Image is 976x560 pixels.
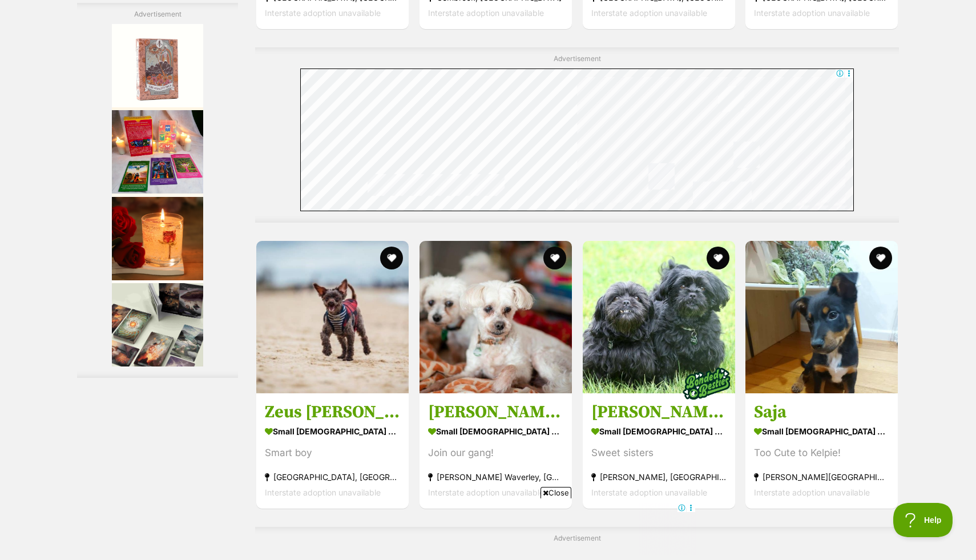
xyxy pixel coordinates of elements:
div: Join our gang! [428,445,563,461]
button: favourite [380,247,403,269]
button: favourite [869,247,892,269]
a: Saja small [DEMOGRAPHIC_DATA] Dog Too Cute to Kelpie! [PERSON_NAME][GEOGRAPHIC_DATA] Interstate a... [745,393,898,509]
strong: small [DEMOGRAPHIC_DATA] Dog [754,423,889,440]
h3: [PERSON_NAME] and [PERSON_NAME] [591,401,727,423]
iframe: Help Scout Beacon - Open [893,503,953,537]
h3: Zeus [PERSON_NAME] [265,401,400,423]
span: Interstate adoption unavailable [265,8,381,18]
div: Too Cute to Kelpie! [754,445,889,461]
div: Advertisement [77,3,238,378]
span: Interstate adoption unavailable [428,488,544,497]
button: favourite [706,247,729,269]
iframe: Advertisement [300,69,854,211]
strong: [PERSON_NAME] Waverley, [GEOGRAPHIC_DATA] [428,469,563,485]
strong: small [DEMOGRAPHIC_DATA] Dog [591,423,727,440]
button: favourite [543,247,566,269]
span: Interstate adoption unavailable [754,8,870,18]
span: Interstate adoption unavailable [591,488,707,497]
strong: small [DEMOGRAPHIC_DATA] Dog [428,423,563,440]
h3: Saja [754,401,889,423]
div: Sweet sisters [591,445,727,461]
strong: small [DEMOGRAPHIC_DATA] Dog [265,423,400,440]
div: Advertisement [255,47,899,223]
div: Smart boy [265,445,400,461]
img: Zeus Rivero - Poodle Dog [256,241,409,393]
a: Zeus [PERSON_NAME] small [DEMOGRAPHIC_DATA] Dog Smart boy [GEOGRAPHIC_DATA], [GEOGRAPHIC_DATA] In... [256,393,409,509]
strong: [GEOGRAPHIC_DATA], [GEOGRAPHIC_DATA] [265,469,400,485]
span: Interstate adoption unavailable [591,8,707,18]
h3: [PERSON_NAME] and [PERSON_NAME] [428,401,563,423]
img: Dixie and Peppa Tamblyn - Maltese x Shih Tzu Dog [583,241,735,393]
span: Interstate adoption unavailable [265,488,381,497]
strong: [PERSON_NAME][GEOGRAPHIC_DATA] [754,469,889,485]
iframe: Advertisement [112,24,203,366]
a: [PERSON_NAME] and [PERSON_NAME] small [DEMOGRAPHIC_DATA] Dog Join our gang! [PERSON_NAME] Waverle... [420,393,572,509]
img: bonded besties [677,355,735,412]
img: Wally and Ollie Peggotty - Maltese Dog [420,241,572,393]
iframe: Advertisement [280,503,696,554]
strong: [PERSON_NAME], [GEOGRAPHIC_DATA] [591,469,727,485]
span: Interstate adoption unavailable [754,488,870,497]
img: Saja - Mixed breed Dog [745,241,898,393]
span: Close [541,487,571,498]
a: [PERSON_NAME] and [PERSON_NAME] small [DEMOGRAPHIC_DATA] Dog Sweet sisters [PERSON_NAME], [GEOGRA... [583,393,735,509]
